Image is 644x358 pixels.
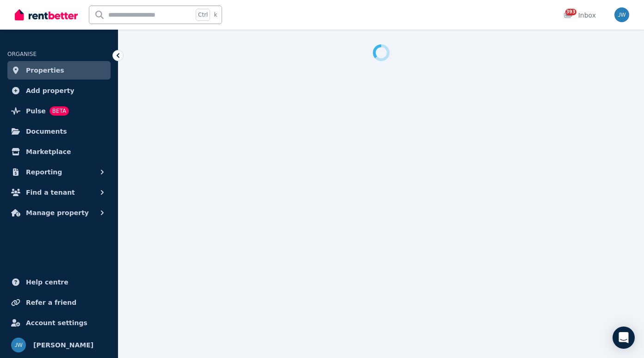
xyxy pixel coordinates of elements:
span: Marketplace [26,146,71,157]
button: Reporting [7,163,111,181]
a: PulseBETA [7,102,111,120]
a: Refer a friend [7,293,111,312]
span: ORGANISE [7,51,37,57]
span: Manage property [26,207,89,218]
span: Ctrl [196,9,210,21]
span: [PERSON_NAME] [33,339,93,351]
img: JASON WU [614,7,629,22]
span: Find a tenant [26,187,75,198]
span: Refer a friend [26,297,76,308]
span: Documents [26,126,67,137]
a: Properties [7,61,111,80]
button: Find a tenant [7,183,111,202]
a: Help centre [7,273,111,291]
a: Account settings [7,314,111,332]
a: Documents [7,122,111,141]
span: Properties [26,65,64,76]
span: k [214,11,217,19]
span: Reporting [26,167,62,178]
button: Manage property [7,204,111,222]
img: JASON WU [11,338,26,352]
a: Add property [7,81,111,100]
span: Account settings [26,317,87,328]
div: Inbox [563,11,596,20]
span: Help centre [26,277,68,288]
div: Open Intercom Messenger [613,327,635,349]
a: Marketplace [7,142,111,161]
span: BETA [50,106,69,116]
img: RentBetter [15,8,78,22]
span: Add property [26,85,74,96]
span: Pulse [26,105,46,117]
span: 393 [565,9,576,15]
